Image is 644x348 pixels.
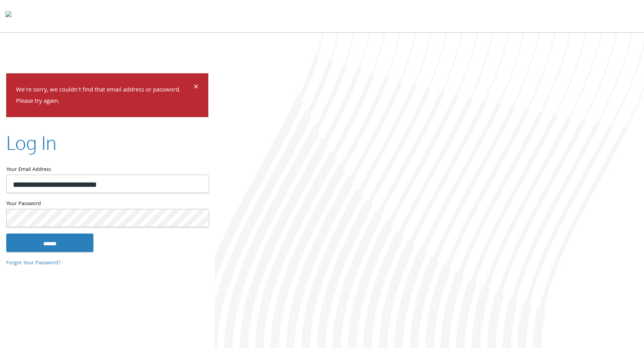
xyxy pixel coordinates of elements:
label: Your Password [6,199,208,209]
h2: Log In [6,129,56,155]
a: Forgot Your Password? [6,259,61,267]
p: We're sorry, we couldn't find that email address or password. Please try again. [16,85,192,107]
span: × [194,80,199,95]
button: Dismiss alert [194,83,199,93]
img: todyl-logo-dark.svg [5,8,12,24]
